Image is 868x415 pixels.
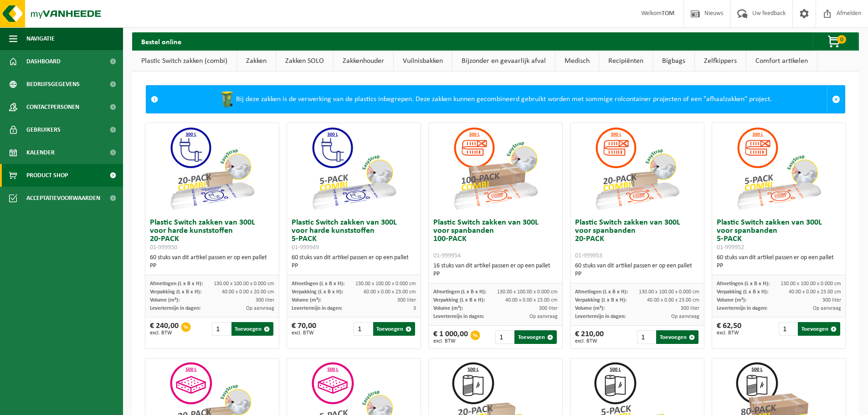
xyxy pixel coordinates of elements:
span: Afmetingen (L x B x H): [433,289,486,295]
span: excl. BTW [433,338,468,344]
span: 40.00 x 0.00 x 23.00 cm [505,297,558,303]
div: € 62,50 [717,322,741,336]
div: 60 stuks van dit artikel passen er op een pallet [292,254,416,270]
span: Bedrijfsgegevens [26,73,80,96]
button: Toevoegen [514,330,557,344]
strong: TOM [662,10,674,17]
span: 40.00 x 0.00 x 20.00 cm [222,289,274,295]
img: WB-0240-HPE-GN-50.png [218,90,236,108]
span: Op aanvraag [529,314,558,319]
span: Verpakking (L x B x H): [150,289,201,295]
a: Comfort artikelen [746,51,817,72]
a: Sluit melding [827,86,845,113]
div: PP [717,262,841,270]
div: 60 stuks van dit artikel passen er op een pallet [717,254,841,270]
div: € 70,00 [292,322,316,336]
div: € 210,00 [575,330,604,344]
input: 1 [495,330,514,344]
img: 01-999950 [166,123,257,214]
span: excl. BTW [717,330,741,336]
span: Acceptatievoorwaarden [26,187,100,210]
button: 0 [812,32,858,51]
a: Plastic Switch zakken (combi) [132,51,236,72]
a: Zelfkippers [695,51,746,72]
button: Toevoegen [231,322,274,336]
span: Afmetingen (L x B x H): [575,289,628,295]
input: 1 [779,322,797,336]
span: Product Shop [26,164,68,187]
h3: Plastic Switch zakken van 300L voor harde kunststoffen 5-PACK [292,219,416,251]
span: 300 liter [681,306,699,311]
span: 0 [837,35,846,44]
span: Levertermijn in dagen: [150,306,200,311]
span: Levertermijn in dagen: [292,306,342,311]
span: 01-999950 [150,244,177,251]
span: 300 liter [397,297,416,303]
span: Op aanvraag [246,306,274,311]
div: € 240,00 [150,322,179,336]
div: PP [433,270,558,278]
span: Verpakking (L x B x H): [433,297,485,303]
a: Recipiënten [599,51,652,72]
span: 40.00 x 0.00 x 23.00 cm [647,297,699,303]
h3: Plastic Switch zakken van 300L voor spanbanden 100-PACK [433,219,558,260]
span: 300 liter [822,297,841,303]
span: Gebruikers [26,118,61,141]
span: Kalender [26,141,55,164]
a: Zakken SOLO [276,51,333,72]
h3: Plastic Switch zakken van 300L voor spanbanden 5-PACK [717,219,841,251]
div: 16 stuks van dit artikel passen er op een pallet [433,262,558,278]
span: Levertermijn in dagen: [575,314,626,319]
span: 40.00 x 0.00 x 23.00 cm [789,289,841,295]
span: excl. BTW [575,338,604,344]
span: 130.00 x 100.00 x 0.000 cm [781,281,841,287]
img: 01-999952 [733,123,824,214]
span: 130.00 x 100.00 x 0.000 cm [497,289,558,295]
span: Volume (m³): [433,306,463,311]
span: Levertermijn in dagen: [717,306,767,311]
span: 300 liter [539,306,558,311]
span: 130.00 x 100.00 x 0.000 cm [355,281,416,287]
span: Volume (m³): [150,297,180,303]
span: Verpakking (L x B x H): [717,289,768,295]
img: 01-999954 [450,123,541,214]
span: Afmetingen (L x B x H): [150,281,203,287]
div: 60 stuks van dit artikel passen er op een pallet [575,262,699,278]
span: 01-999954 [433,252,461,259]
a: Medisch [555,51,599,72]
span: Verpakking (L x B x H): [292,289,343,295]
span: Volume (m³): [717,297,746,303]
span: Dashboard [26,50,61,73]
span: Volume (m³): [292,297,321,303]
div: PP [575,270,699,278]
span: 01-999952 [717,244,744,251]
span: 300 liter [256,297,274,303]
img: 01-999949 [308,123,399,214]
div: € 1 000,00 [433,330,468,344]
a: Vuilnisbakken [394,51,452,72]
button: Toevoegen [798,322,840,336]
div: PP [150,262,274,270]
span: Contactpersonen [26,96,79,118]
span: 130.00 x 100.00 x 0.000 cm [639,289,699,295]
span: 3 [413,306,416,311]
span: excl. BTW [150,330,179,336]
span: 01-999949 [292,244,319,251]
h3: Plastic Switch zakken van 300L voor harde kunststoffen 20-PACK [150,219,274,251]
span: 01-999953 [575,252,602,259]
span: Navigatie [26,27,55,50]
img: 01-999953 [591,123,683,214]
input: 1 [212,322,230,336]
div: PP [292,262,416,270]
span: Verpakking (L x B x H): [575,297,627,303]
span: Op aanvraag [813,306,841,311]
span: Levertermijn in dagen: [433,314,484,319]
a: Zakken [237,51,276,72]
span: Afmetingen (L x B x H): [717,281,770,287]
span: Volume (m³): [575,306,605,311]
div: Bij deze zakken is de verwerking van de plastics inbegrepen. Deze zakken kunnen gecombineerd gebr... [163,86,827,113]
span: excl. BTW [292,330,316,336]
a: Zakkenhouder [334,51,393,72]
button: Toevoegen [656,330,699,344]
span: Afmetingen (L x B x H): [292,281,344,287]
